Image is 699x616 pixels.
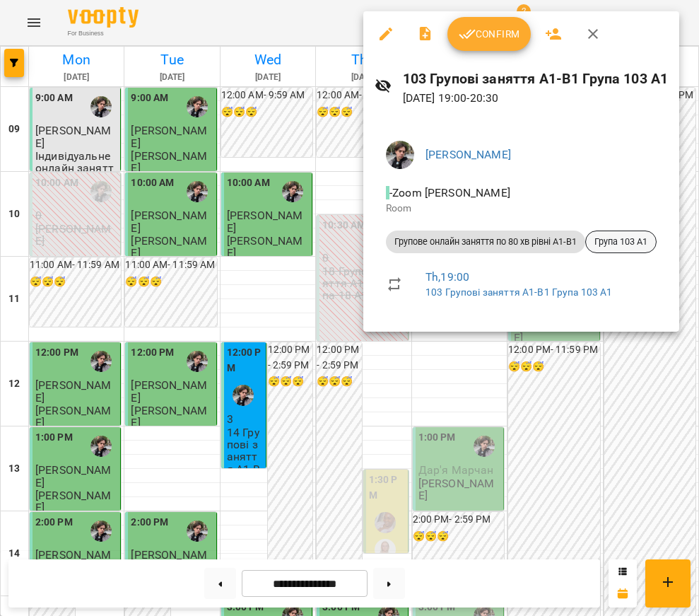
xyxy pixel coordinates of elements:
a: [PERSON_NAME] [425,148,511,161]
span: Confirm [459,25,519,42]
span: Групове онлайн заняття по 80 хв рівні А1-В1 [386,236,585,248]
a: 103 Групові заняття А1-В1 Група 103 А1 [425,286,613,298]
p: Room [386,202,657,216]
span: Група 103 А1 [586,236,656,248]
span: - Zoom [PERSON_NAME] [386,186,513,199]
h6: 103 Групові заняття А1-В1 Група 103 А1 [403,68,669,90]
button: Confirm [447,17,531,51]
a: Th , 19:00 [425,270,469,284]
img: 3324ceff06b5eb3c0dd68960b867f42f.jpeg [386,141,414,169]
div: Група 103 А1 [585,231,657,253]
p: [DATE] 19:00 - 20:30 [403,90,669,107]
